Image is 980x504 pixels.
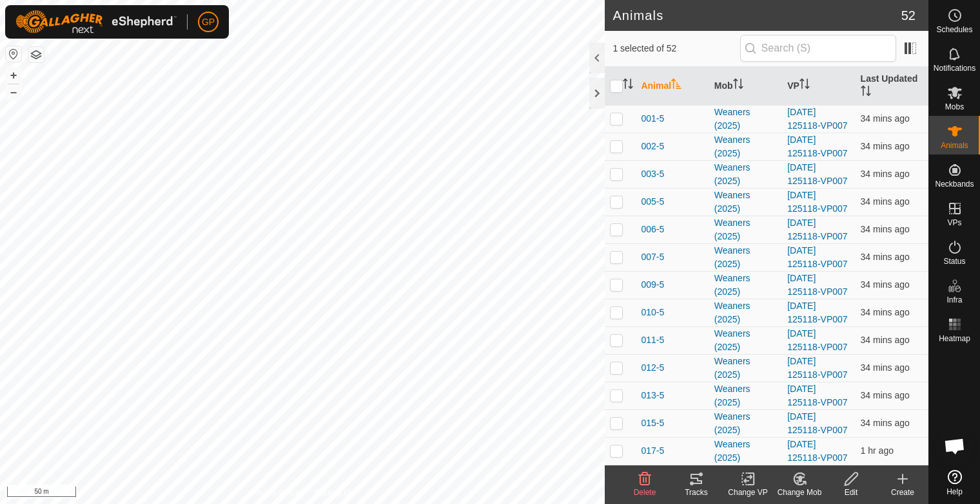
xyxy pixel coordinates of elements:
span: 1 selected of 52 [612,42,740,55]
a: [DATE] 125118-VP007 [787,439,847,463]
span: 15 Sept 2025, 3:01 pm [861,445,894,456]
span: 010-5 [641,306,664,319]
div: Weaners (2025) [714,133,777,160]
span: 006-5 [641,223,664,236]
span: 15 Sept 2025, 3:32 pm [861,362,910,373]
div: Edit [825,487,877,498]
span: 015-5 [641,416,664,430]
a: [DATE] 125118-VP007 [787,301,847,324]
span: Animals [941,142,968,149]
div: Weaners (2025) [714,438,777,465]
div: Change VP [722,487,774,498]
a: Privacy Policy [251,487,300,499]
span: 013-5 [641,389,664,402]
p-sorticon: Activate to sort [861,88,871,98]
a: [DATE] 125118-VP007 [787,107,847,131]
a: [DATE] 125118-VP007 [787,135,847,158]
div: Weaners (2025) [714,355,777,382]
span: 52 [901,6,916,25]
span: Mobs [945,103,964,111]
div: Weaners (2025) [714,410,777,437]
div: Weaners (2025) [714,382,777,409]
div: Weaners (2025) [714,465,777,492]
a: [DATE] 125118-VP007 [787,328,847,352]
span: 017-5 [641,444,664,458]
span: 15 Sept 2025, 3:32 pm [861,307,910,317]
a: [DATE] 125118-VP007 [787,411,847,435]
h2: Animals [612,8,901,23]
button: – [6,84,21,100]
span: Neckbands [935,180,974,188]
span: 002-5 [641,140,664,153]
span: VPs [947,219,961,227]
a: [DATE] 125118-VP007 [787,218,847,241]
span: Status [943,257,965,265]
span: 15 Sept 2025, 3:32 pm [861,196,910,207]
div: Weaners (2025) [714,161,777,188]
div: Weaners (2025) [714,216,777,243]
span: 012-5 [641,361,664,375]
div: Weaners (2025) [714,189,777,216]
span: 005-5 [641,195,664,209]
a: Contact Us [315,487,353,499]
div: Weaners (2025) [714,299,777,326]
span: 011-5 [641,333,664,347]
a: [DATE] 125118-VP007 [787,245,847,269]
span: 15 Sept 2025, 3:32 pm [861,390,910,400]
div: Weaners (2025) [714,327,777,354]
div: Open chat [936,427,974,465]
img: Gallagher Logo [15,10,177,33]
span: 001-5 [641,112,664,126]
span: GP [202,15,215,29]
span: 15 Sept 2025, 3:32 pm [861,224,910,234]
div: Tracks [671,487,722,498]
span: 15 Sept 2025, 3:31 pm [861,279,910,290]
span: Help [946,488,963,496]
a: [DATE] 125118-VP007 [787,356,847,380]
span: 15 Sept 2025, 3:31 pm [861,141,910,151]
a: [DATE] 125118-VP007 [787,273,847,297]
div: Weaners (2025) [714,272,777,299]
p-sorticon: Activate to sort [733,80,743,91]
a: Help [929,465,980,501]
button: + [6,68,21,83]
th: Mob [709,67,782,106]
a: [DATE] 125118-VP007 [787,162,847,186]
a: [DATE] 125118-VP007 [787,190,847,214]
p-sorticon: Activate to sort [623,80,633,91]
span: 15 Sept 2025, 3:32 pm [861,252,910,262]
span: 003-5 [641,167,664,181]
span: Delete [634,488,656,497]
span: 15 Sept 2025, 3:32 pm [861,335,910,345]
button: Reset Map [6,46,21,62]
button: Map Layers [28,47,44,62]
div: Change Mob [774,487,825,498]
span: 009-5 [641,278,664,292]
div: Weaners (2025) [714,106,777,133]
th: VP [782,67,855,106]
div: Create [877,487,928,498]
span: 007-5 [641,250,664,264]
th: Last Updated [856,67,928,106]
span: 15 Sept 2025, 3:32 pm [861,113,910,124]
input: Search (S) [740,35,896,62]
div: Weaners (2025) [714,244,777,271]
span: Infra [946,296,962,304]
th: Animal [636,67,709,106]
span: Schedules [936,26,972,33]
span: Notifications [934,64,975,72]
p-sorticon: Activate to sort [671,80,681,91]
span: 15 Sept 2025, 3:32 pm [861,418,910,428]
span: Heatmap [939,335,970,342]
p-sorticon: Activate to sort [799,80,810,91]
span: 15 Sept 2025, 3:32 pm [861,169,910,179]
a: [DATE] 125118-VP007 [787,384,847,407]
